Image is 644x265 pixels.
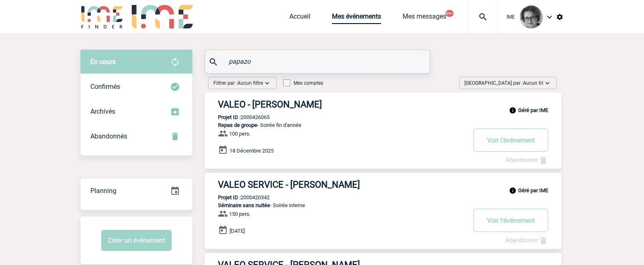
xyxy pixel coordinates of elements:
[445,10,454,17] button: 99+
[229,131,251,137] span: 100 pers.
[205,114,270,120] p: 2000426065
[80,5,123,29] img: IME-Finder
[80,99,192,124] div: Retrouvez ici tous les événements que vous avez décidé d'archiver
[518,187,548,193] b: Géré par IME
[213,79,263,87] span: Filtrer par :
[205,122,466,128] p: - Soirée fin d'année
[218,179,466,190] h3: VALEO SERVICE - [PERSON_NAME]
[205,99,561,110] a: VALEO - [PERSON_NAME]
[509,107,516,114] img: info_black_24dp.svg
[474,129,548,152] button: Voir l'événement
[332,12,381,24] a: Mes événements
[230,228,245,234] span: [DATE]
[205,179,561,190] a: VALEO SERVICE - [PERSON_NAME]
[218,194,241,201] b: Projet ID :
[523,80,543,86] span: Aucun tri
[80,178,192,203] a: Planning
[90,83,120,91] span: Confirmés
[464,79,543,87] span: [GEOGRAPHIC_DATA] par :
[237,80,263,86] span: Aucun filtre
[283,80,323,86] label: Mes comptes
[263,79,271,87] img: baseline_expand_more_white_24dp-b.png
[218,114,241,120] b: Projet ID :
[229,211,251,217] span: 150 pers.
[218,122,257,128] span: Repas de groupe
[218,202,270,208] span: Séminaire sans nuitée
[402,12,446,24] a: Mes messages
[518,107,548,113] b: Géré par IME
[90,187,116,195] span: Planning
[543,79,552,87] img: baseline_expand_more_white_24dp-b.png
[474,209,548,232] button: Voir l'événement
[90,58,116,66] span: En cours
[80,179,192,203] div: Retrouvez ici tous vos événements organisés par date et état d'avancement
[289,12,310,24] a: Accueil
[509,187,516,194] img: info_black_24dp.svg
[505,156,548,164] a: Abandonner
[507,14,515,20] span: IME
[101,230,172,251] button: Créer un événement
[505,236,548,244] a: Abandonner
[520,5,543,29] img: 101028-0.jpg
[90,132,127,140] span: Abandonnés
[218,99,466,110] h3: VALEO - [PERSON_NAME]
[230,148,274,154] span: 18 Décembre 2025
[205,194,270,201] p: 2000420342
[90,107,115,115] span: Archivés
[205,202,466,208] p: - Soirée interne
[80,124,192,149] div: Retrouvez ici tous vos événements annulés
[80,50,192,74] div: Retrouvez ici tous vos évènements avant confirmation
[227,55,410,67] input: Rechercher un événement par son nom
